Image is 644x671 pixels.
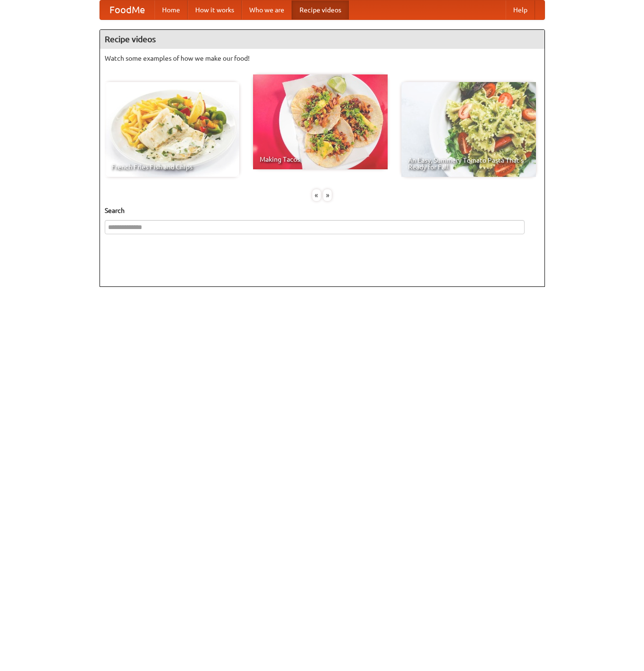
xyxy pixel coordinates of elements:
[105,82,239,177] a: French Fries Fish and Chips
[401,82,536,177] a: An Easy, Summery Tomato Pasta That's Ready for Fall
[323,189,332,201] div: »
[312,189,321,201] div: «
[154,0,188,19] a: Home
[408,157,529,170] span: An Easy, Summery Tomato Pasta That's Ready for Fall
[111,164,233,170] span: French Fries Fish and Chips
[105,206,540,215] h5: Search
[105,54,540,63] p: Watch some examples of how we make our food!
[506,0,535,19] a: Help
[292,0,349,19] a: Recipe videos
[253,74,388,169] a: Making Tacos
[100,0,154,19] a: FoodMe
[260,156,381,163] span: Making Tacos
[100,30,544,49] h4: Recipe videos
[188,0,242,19] a: How it works
[242,0,292,19] a: Who we are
